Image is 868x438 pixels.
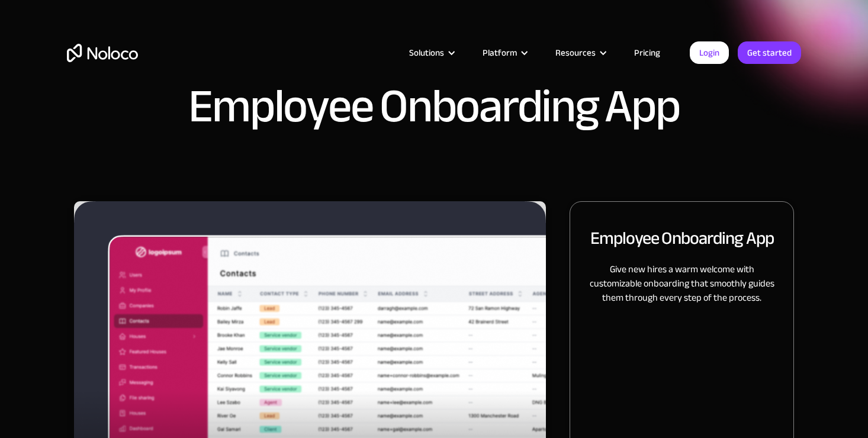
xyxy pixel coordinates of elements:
a: Pricing [619,45,675,60]
div: Solutions [409,45,444,60]
div: Resources [555,45,596,60]
div: Resources [541,45,619,60]
h1: Employee Onboarding App [188,83,679,130]
div: Solutions [394,45,468,60]
a: Login [690,41,729,64]
div: Platform [468,45,541,60]
a: Get started [738,41,801,64]
p: Give new hires a warm welcome with customizable onboarding that smoothly guides them through ever... [584,262,779,305]
div: Platform [483,45,517,60]
h2: Employee Onboarding App [590,226,774,250]
a: home [67,44,138,62]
